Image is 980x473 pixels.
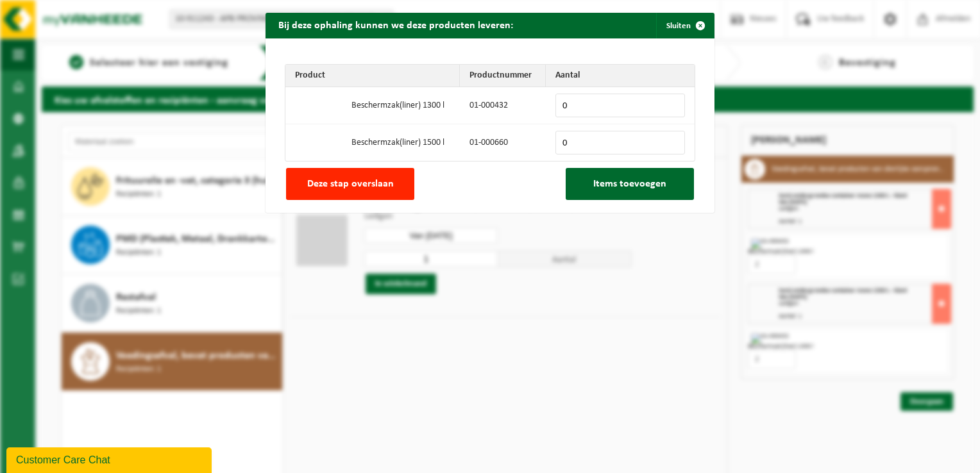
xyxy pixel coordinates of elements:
button: Items toevoegen [566,168,694,200]
button: Deze stap overslaan [286,168,414,200]
td: Beschermzak(liner) 1300 l [342,87,460,124]
th: Product [285,65,460,87]
span: Deze stap overslaan [307,179,394,189]
td: 01-000432 [460,87,546,124]
iframe: chat widget [6,445,214,473]
td: Beschermzak(liner) 1500 l [342,124,460,161]
td: 01-000660 [460,124,546,161]
button: Sluiten [656,13,713,38]
h2: Bij deze ophaling kunnen we deze producten leveren: [266,13,526,37]
span: Items toevoegen [593,179,666,189]
th: Aantal [546,65,695,87]
th: Productnummer [460,65,546,87]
